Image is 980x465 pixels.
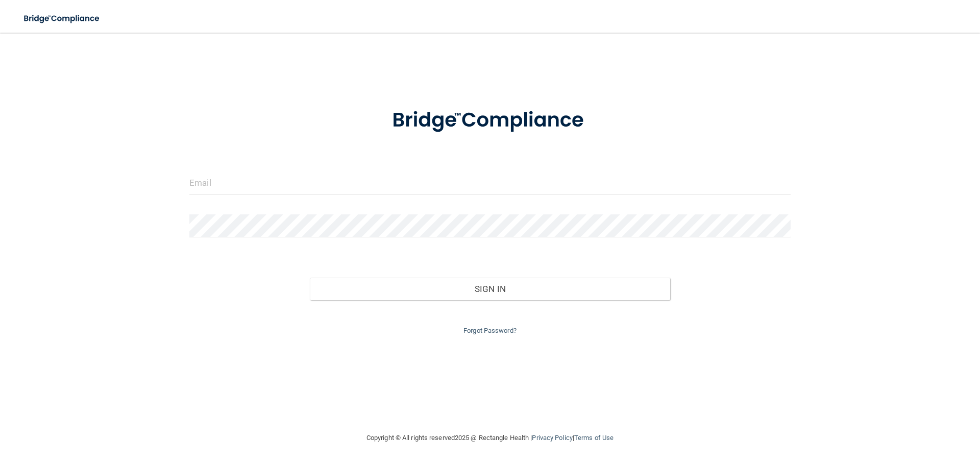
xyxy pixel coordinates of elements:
[304,422,676,454] div: Copyright © All rights reserved 2025 @ Rectangle Health | |
[189,172,791,194] input: Email
[371,94,609,147] img: bridge_compliance_login_screen.278c3ca4.svg
[15,8,109,29] img: bridge_compliance_login_screen.278c3ca4.svg
[310,278,671,300] button: Sign In
[532,434,572,442] a: Privacy Policy
[574,434,614,442] a: Terms of Use
[463,327,517,334] a: Forgot Password?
